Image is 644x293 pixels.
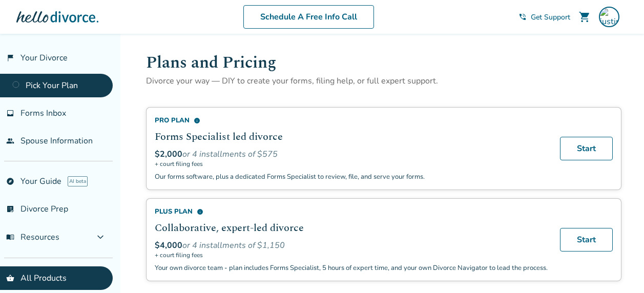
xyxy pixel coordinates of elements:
span: AI beta [68,176,88,186]
a: Start [560,228,613,252]
span: + court filing fees [155,251,548,259]
span: Resources [6,232,59,243]
span: menu_book [6,233,14,241]
a: Schedule A Free Info Call [243,5,374,29]
a: Start [560,137,613,160]
span: shopping_cart [578,11,591,23]
span: phone_in_talk [518,13,527,21]
p: Your own divorce team - plan includes Forms Specialist, 5 hours of expert time, and your own Divo... [155,263,548,273]
span: explore [6,177,14,185]
span: flag_2 [6,54,14,62]
span: people [6,137,14,145]
span: $2,000 [155,149,182,160]
div: or 4 installments of $1,150 [155,240,548,251]
span: Forms Inbox [20,108,66,119]
span: inbox [6,109,14,117]
p: Divorce your way — DIY to create your forms, filing help, or full expert support. [146,75,621,87]
span: $4,000 [155,240,182,251]
p: Our forms software, plus a dedicated Forms Specialist to review, file, and serve your forms. [155,172,548,181]
span: Get Support [531,12,570,22]
span: expand_more [94,231,107,243]
div: or 4 installments of $575 [155,149,548,160]
span: list_alt_check [6,205,14,213]
span: info [194,117,200,124]
div: Plus Plan [155,207,548,216]
span: + court filing fees [155,160,548,168]
h1: Plans and Pricing [146,50,621,75]
img: justinm@bajabeachcafe.com [599,7,619,27]
h2: Collaborative, expert-led divorce [155,220,548,236]
span: info [197,208,203,215]
h2: Forms Specialist led divorce [155,129,548,144]
div: Pro Plan [155,116,548,125]
a: phone_in_talkGet Support [518,12,570,22]
span: shopping_basket [6,274,14,282]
